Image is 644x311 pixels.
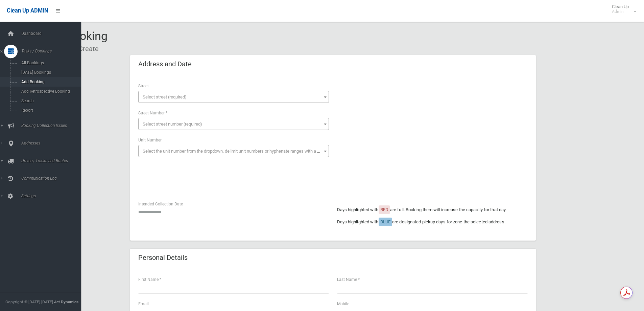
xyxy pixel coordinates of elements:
header: Personal Details [130,251,196,264]
span: Clean Up ADMIN [7,7,48,14]
span: Select street number (required) [143,121,202,127]
span: [DATE] Bookings [19,70,80,75]
span: All Bookings [19,61,80,65]
span: Tasks / Bookings [19,49,86,53]
span: Select street (required) [143,94,187,99]
span: Search [19,98,80,103]
header: Address and Date [130,58,200,71]
span: Settings [19,194,86,198]
li: Create [74,43,99,55]
span: Booking Collection Issues [19,123,86,128]
span: Report [19,108,80,113]
span: BLUE [380,219,390,224]
span: Addresses [19,141,86,146]
p: Days highlighted with are designated pickup days for zone the selected address. [337,218,528,226]
span: Add Retrospective Booking [19,89,80,94]
span: Clean Up [609,4,636,14]
span: Communication Log [19,176,86,181]
small: Admin [612,9,629,14]
span: Drivers, Trucks and Routes [19,158,86,163]
p: Days highlighted with are full. Booking them will increase the capacity for that day. [337,206,528,214]
span: Add Booking [19,80,80,84]
span: RED [380,207,388,212]
span: Select the unit number from the dropdown, delimit unit numbers or hyphenate ranges with a comma [143,149,332,154]
strong: Jet Dynamics [54,299,78,304]
span: Copyright © [DATE]-[DATE] [5,299,53,304]
span: Dashboard [19,31,86,36]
